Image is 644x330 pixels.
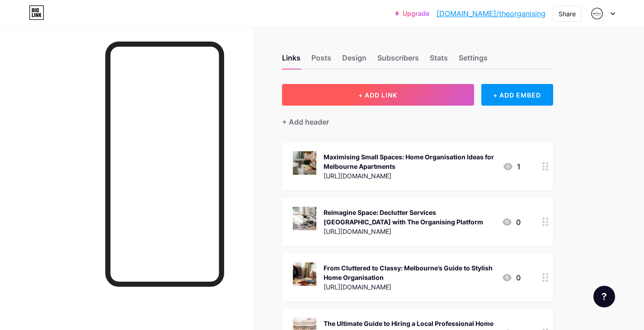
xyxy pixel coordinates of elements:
[377,52,419,69] div: Subscribers
[282,84,474,106] button: + ADD LINK
[324,208,494,227] div: Reimagine Space: Declutter Services [GEOGRAPHIC_DATA] with The Organising Platform
[459,52,488,69] div: Settings
[502,217,521,228] div: 0
[342,52,367,69] div: Design
[324,227,494,236] div: [URL][DOMAIN_NAME]
[311,52,331,69] div: Posts
[481,84,553,106] div: + ADD EMBED
[293,262,316,286] img: From Cluttered to Classy: Melbourne’s Guide to Stylish Home Organisation
[324,282,494,292] div: [URL][DOMAIN_NAME]
[358,91,397,99] span: + ADD LINK
[324,152,495,171] div: Maximising Small Spaces: Home Organisation Ideas for Melbourne Apartments
[293,151,316,175] img: Maximising Small Spaces: Home Organisation Ideas for Melbourne Apartments
[559,9,576,19] div: Share
[437,8,545,19] a: [DOMAIN_NAME]/theorganising
[503,161,521,172] div: 1
[293,207,316,230] img: Reimagine Space: Declutter Services Melbourne with The Organising Platform
[430,52,448,69] div: Stats
[324,263,494,282] div: From Cluttered to Classy: Melbourne’s Guide to Stylish Home Organisation
[502,272,521,283] div: 0
[588,5,606,22] img: theorganising
[395,10,429,17] a: Upgrade
[282,116,329,127] div: + Add header
[324,171,495,181] div: [URL][DOMAIN_NAME]
[282,52,301,69] div: Links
